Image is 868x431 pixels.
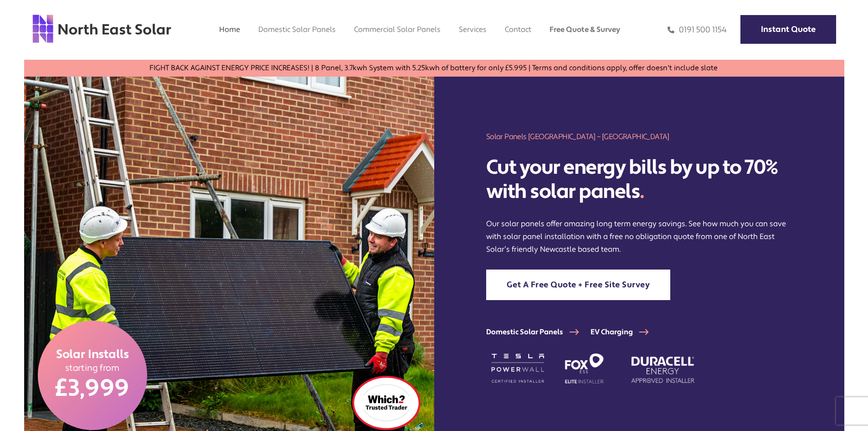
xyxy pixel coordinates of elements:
[258,25,336,34] a: Domestic Solar Panels
[486,131,792,142] h1: Solar Panels [GEOGRAPHIC_DATA] – [GEOGRAPHIC_DATA]
[38,321,147,430] a: Solar Installs starting from £3,999
[740,15,836,44] a: Instant Quote
[354,25,441,34] a: Commercial Solar Panels
[505,25,531,34] a: Contact
[550,25,620,34] a: Free Quote & Survey
[668,25,674,35] img: phone icon
[486,270,671,300] a: Get A Free Quote + Free Site Survey
[32,14,172,44] img: north east solar logo
[486,218,792,256] p: Our solar panels offer amazing long term energy savings. See how much you can save with solar pan...
[459,25,487,34] a: Services
[668,25,727,35] a: 0191 500 1154
[65,362,120,374] span: starting from
[591,327,660,337] a: EV Charging
[486,327,591,337] a: Domestic Solar Panels
[219,25,240,34] a: Home
[486,156,792,204] h2: Cut your energy bills by up to 70% with solar panels
[352,376,421,430] img: which logo
[56,347,129,363] span: Solar Installs
[55,374,129,404] span: £3,999
[640,179,644,204] span: .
